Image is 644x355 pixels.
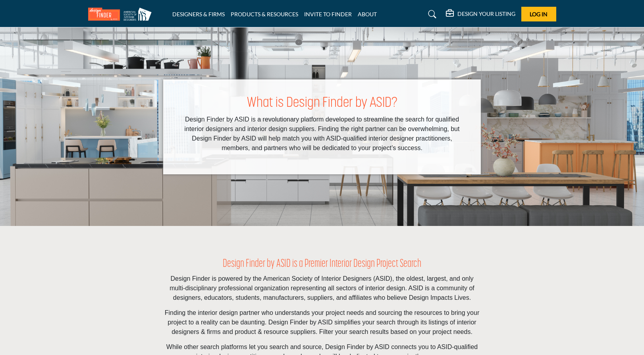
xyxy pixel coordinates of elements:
a: INVITE TO FINDER [304,11,352,17]
button: Log In [521,7,556,21]
h5: DESIGN YOUR LISTING [457,10,515,17]
h2: Design Finder by ASID is a Premier Interior Design Project Search [163,258,481,271]
div: DESIGN YOUR LISTING [446,10,515,19]
h1: What is Design Finder by ASID? [179,95,465,112]
a: ABOUT [358,11,377,17]
p: Design Finder is powered by the American Society of Interior Designers (ASID), the oldest, larges... [163,274,481,303]
p: Design Finder by ASID is a revolutionary platform developed to streamline the search for qualifie... [179,115,465,153]
span: Log In [530,11,548,17]
img: Site Logo [88,8,156,21]
a: Search [420,8,442,21]
a: DESIGNERS & FIRMS [172,11,225,17]
a: PRODUCTS & RESOURCES [231,11,298,17]
p: Finding the interior design partner who understands your project needs and sourcing the resources... [163,308,481,337]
